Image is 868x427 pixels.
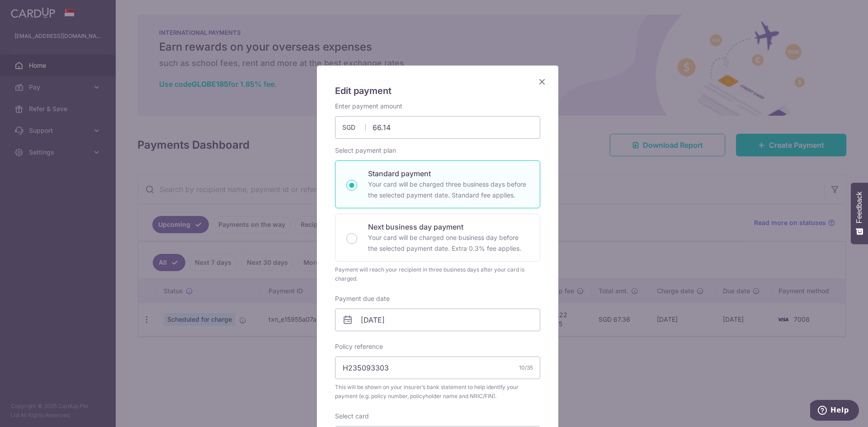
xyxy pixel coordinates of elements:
h5: Edit payment [335,84,540,98]
p: Standard payment [368,168,529,179]
input: DD / MM / YYYY [335,309,540,331]
label: Payment due date [335,294,390,303]
p: Next business day payment [368,221,529,232]
span: SGD [342,123,366,132]
label: Select payment plan [335,146,396,155]
button: Close [537,76,547,87]
div: Payment will reach your recipient in three business days after your card is charged. [335,265,540,283]
iframe: Opens a widget where you can find more information [810,400,859,422]
div: 10/35 [519,363,533,372]
input: 0.00 [335,116,540,139]
p: Your card will be charged one business day before the selected payment date. Extra 0.3% fee applies. [368,232,529,254]
span: This will be shown on your insurer’s bank statement to help identify your payment (e.g. policy nu... [335,383,540,401]
p: Your card will be charged three business days before the selected payment date. Standard fee appl... [368,179,529,201]
label: Select card [335,412,369,421]
label: Policy reference [335,342,383,351]
button: Feedback - Show survey [851,183,868,244]
span: Feedback [855,192,863,223]
label: Enter payment amount [335,102,402,111]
